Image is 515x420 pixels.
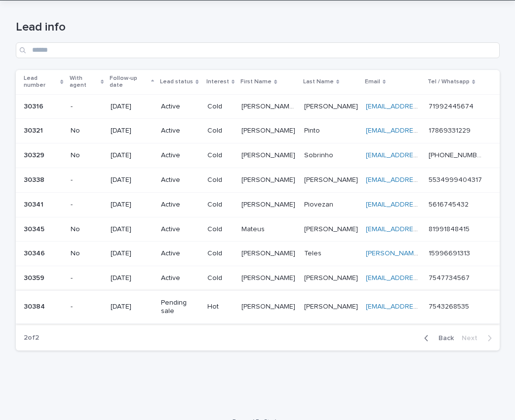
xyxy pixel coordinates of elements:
p: Cold [207,201,234,209]
p: [PERSON_NAME] [304,223,360,234]
p: Last Name [303,76,334,87]
p: [DATE] [111,127,153,135]
p: [PERSON_NAME] [PERSON_NAME] [241,101,298,111]
a: [EMAIL_ADDRESS][DOMAIN_NAME] [366,275,477,281]
p: 15996691313 [429,247,472,258]
p: 30384 [24,301,47,311]
p: Hot [207,303,234,311]
p: Cold [207,176,234,184]
p: Cold [207,225,234,234]
a: [EMAIL_ADDRESS][DOMAIN_NAME] [366,226,477,233]
p: 30329 [24,149,46,160]
p: Lead number [24,73,58,91]
tr: 3032930329 No[DATE]ActiveCold[PERSON_NAME][PERSON_NAME] SobrinhoSobrinho [EMAIL_ADDRESS][DOMAIN_N... [16,143,500,168]
p: Active [161,201,199,209]
p: [PERSON_NAME] [241,247,297,258]
p: - [71,274,103,282]
p: No [71,127,103,135]
p: Cold [207,249,234,258]
p: Mateus [241,223,267,234]
p: [DATE] [111,103,153,111]
p: - [71,201,103,209]
p: First Name [240,76,272,87]
p: [DATE] [111,176,153,184]
p: - [71,103,103,111]
p: [PERSON_NAME] [304,272,360,282]
p: Sobrinho [304,149,335,160]
a: [EMAIL_ADDRESS][DOMAIN_NAME] [366,127,477,134]
input: Search [16,42,500,58]
p: [PHONE_NUMBER] [429,149,485,160]
p: [DATE] [111,151,153,160]
p: 30359 [24,272,46,282]
p: [DATE] [111,303,153,311]
a: [EMAIL_ADDRESS][DOMAIN_NAME] [366,303,477,310]
p: [PERSON_NAME] [241,272,297,282]
p: Teles [304,247,323,258]
p: Cold [207,151,234,160]
tr: 3038430384 -[DATE]Pending saleHot[PERSON_NAME][PERSON_NAME] [PERSON_NAME][PERSON_NAME] [EMAIL_ADD... [16,290,500,323]
p: [PERSON_NAME] [241,125,297,135]
p: Active [161,176,199,184]
p: [DATE] [111,201,153,209]
a: [EMAIL_ADDRESS][DOMAIN_NAME] [366,103,477,110]
p: 30321 [24,125,45,135]
p: [PERSON_NAME] [241,174,297,184]
p: No [71,249,103,258]
tr: 3031630316 -[DATE]ActiveCold[PERSON_NAME] [PERSON_NAME][PERSON_NAME] [PERSON_NAME] [PERSON_NAME][... [16,94,500,119]
a: [EMAIL_ADDRESS][DOMAIN_NAME] [366,201,477,208]
tr: 3034130341 -[DATE]ActiveCold[PERSON_NAME][PERSON_NAME] PiovezanPiovezan [EMAIL_ADDRESS][DOMAIN_NA... [16,192,500,217]
p: Cold [207,127,234,135]
p: Active [161,249,199,258]
p: Tel / Whatsapp [428,76,470,87]
p: 30338 [24,174,46,184]
p: 7547734567 [429,272,472,282]
p: 30316 [24,101,45,111]
p: [PERSON_NAME] [304,174,360,184]
p: 81991848415 [429,223,472,234]
p: - [71,303,103,311]
p: [PERSON_NAME] [241,301,297,311]
p: - [71,176,103,184]
button: Next [458,334,500,343]
p: Pinto [304,125,322,135]
p: 30345 [24,223,46,234]
tr: 3033830338 -[DATE]ActiveCold[PERSON_NAME][PERSON_NAME] [PERSON_NAME][PERSON_NAME] [EMAIL_ADDRESS]... [16,168,500,192]
p: [DATE] [111,249,153,258]
p: Piovezan [304,199,335,209]
p: 71992445674 [429,101,475,111]
p: Interest [206,76,229,87]
p: [PERSON_NAME] [241,199,297,209]
tr: 3035930359 -[DATE]ActiveCold[PERSON_NAME][PERSON_NAME] [PERSON_NAME][PERSON_NAME] [EMAIL_ADDRESS]... [16,266,500,291]
p: 5534999404317 [429,174,484,184]
p: Lead status [160,76,193,87]
p: No [71,225,103,234]
p: 30341 [24,199,45,209]
p: With agent [70,73,98,91]
p: [PERSON_NAME] [304,101,360,111]
tr: 3034530345 No[DATE]ActiveColdMateusMateus [PERSON_NAME][PERSON_NAME] [EMAIL_ADDRESS][DOMAIN_NAME]... [16,217,500,242]
tr: 3032130321 No[DATE]ActiveCold[PERSON_NAME][PERSON_NAME] PintoPinto [EMAIL_ADDRESS][DOMAIN_NAME] 1... [16,119,500,143]
p: [DATE] [111,225,153,234]
p: 17869331229 [429,125,473,135]
p: 2 of 2 [16,326,47,350]
a: [EMAIL_ADDRESS][DOMAIN_NAME] [366,152,477,159]
p: Active [161,274,199,282]
p: Cold [207,274,234,282]
p: [PERSON_NAME] [304,301,360,311]
p: 30346 [24,247,47,258]
p: 7543268535 [429,301,471,311]
p: [DATE] [111,274,153,282]
p: Active [161,151,199,160]
p: 5616745432 [429,199,471,209]
p: Cold [207,103,234,111]
p: No [71,151,103,160]
span: Back [433,335,454,342]
tr: 3034630346 No[DATE]ActiveCold[PERSON_NAME][PERSON_NAME] TelesTeles [PERSON_NAME][EMAIL_ADDRESS][D... [16,242,500,266]
button: Back [416,334,458,343]
p: Follow-up date [110,73,149,91]
p: [PERSON_NAME] [241,149,297,160]
p: Active [161,225,199,234]
p: Active [161,103,199,111]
